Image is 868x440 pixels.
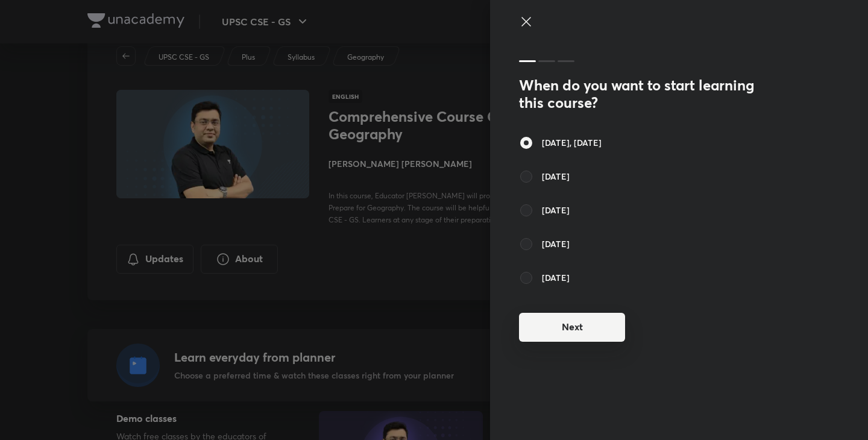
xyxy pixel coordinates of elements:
[542,136,602,149] span: [DATE], [DATE]
[542,271,570,284] span: [DATE]
[519,77,770,112] h3: When do you want to start learning this course?
[542,237,570,250] span: [DATE]
[519,313,625,342] button: Next
[542,170,570,183] span: [DATE]
[542,204,570,216] span: [DATE]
